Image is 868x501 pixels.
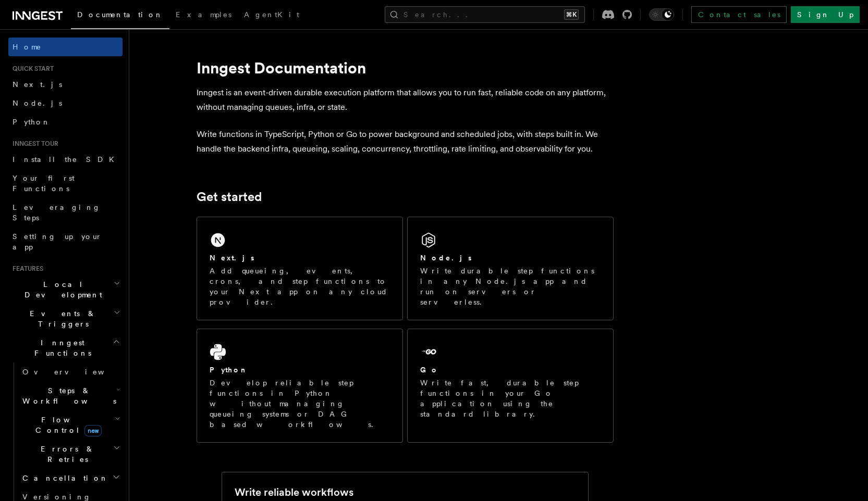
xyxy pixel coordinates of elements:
[210,378,390,430] p: Develop reliable step functions in Python without managing queueing systems or DAG based workflows.
[197,190,262,204] a: Get started
[420,253,472,263] h2: Node.js
[8,169,123,198] a: Your first Functions
[420,365,439,375] h2: Go
[8,198,123,227] a: Leveraging Steps
[13,99,62,107] span: Node.js
[420,266,601,307] p: Write durable step functions in any Node.js app and run on servers or serverless.
[564,9,579,20] kbd: ⌘K
[18,440,123,469] button: Errors & Retries
[8,65,54,73] span: Quick start
[8,265,43,273] span: Features
[84,425,102,436] span: new
[210,253,254,263] h2: Next.js
[691,6,787,23] a: Contact sales
[210,365,248,375] h2: Python
[238,3,305,28] a: AgentKit
[18,444,113,465] span: Errors & Retries
[22,368,130,376] span: Overview
[18,362,123,381] a: Overview
[169,3,238,28] a: Examples
[13,118,51,126] span: Python
[244,10,299,19] span: AgentKit
[8,37,123,56] a: Home
[13,80,62,89] span: Next.js
[385,6,585,23] button: Search...⌘K
[13,155,120,164] span: Install the SDK
[197,329,403,443] a: PythonDevelop reliable step functions in Python without managing queueing systems or DAG based wo...
[13,232,102,251] span: Setting up your app
[8,140,58,148] span: Inngest tour
[8,75,123,94] a: Next.js
[8,308,114,329] span: Events & Triggers
[13,174,75,193] span: Your first Functions
[18,469,123,487] button: Cancellation
[22,493,91,501] span: Versioning
[8,227,123,256] a: Setting up your app
[197,127,614,156] p: Write functions in TypeScript, Python or Go to power background and scheduled jobs, with steps bu...
[13,42,42,52] span: Home
[649,8,674,21] button: Toggle dark mode
[18,473,108,483] span: Cancellation
[8,275,123,304] button: Local Development
[8,337,113,358] span: Inngest Functions
[8,279,114,300] span: Local Development
[18,381,123,410] button: Steps & Workflows
[197,85,614,115] p: Inngest is an event-driven durable execution platform that allows you to run fast, reliable code ...
[8,94,123,112] a: Node.js
[18,410,123,440] button: Flow Controlnew
[197,217,403,320] a: Next.jsAdd queueing, events, crons, and step functions to your Next app on any cloud provider.
[197,58,614,77] h1: Inngest Documentation
[8,112,123,131] a: Python
[407,217,614,320] a: Node.jsWrite durable step functions in any Node.js app and run on servers or serverless.
[18,415,115,435] span: Flow Control
[791,6,860,23] a: Sign Up
[71,3,169,29] a: Documentation
[407,329,614,443] a: GoWrite fast, durable step functions in your Go application using the standard library.
[13,203,101,222] span: Leveraging Steps
[210,266,390,307] p: Add queueing, events, crons, and step functions to your Next app on any cloud provider.
[18,385,116,406] span: Steps & Workflows
[8,304,123,333] button: Events & Triggers
[77,10,163,19] span: Documentation
[176,10,231,19] span: Examples
[235,485,353,499] h2: Write reliable workflows
[8,150,123,169] a: Install the SDK
[420,378,601,419] p: Write fast, durable step functions in your Go application using the standard library.
[8,333,123,362] button: Inngest Functions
